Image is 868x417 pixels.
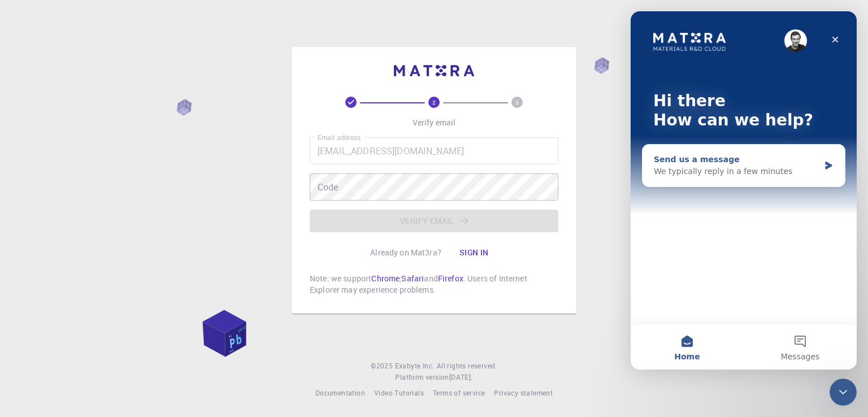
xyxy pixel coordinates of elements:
a: Chrome [371,273,400,284]
a: Terms of service [433,388,485,399]
a: Exabyte Inc. [395,360,435,372]
span: Terms of service [433,388,485,397]
span: Platform version [395,372,449,383]
button: Sign in [450,241,498,264]
a: Firefox [438,273,463,284]
span: All rights reserved. [437,360,497,372]
a: [DATE]. [449,372,473,383]
span: Privacy statement [494,388,553,397]
span: Exabyte Inc. [395,361,435,370]
p: Note: we support , and . Users of Internet Explorer may experience problems. [310,273,558,296]
span: © 2025 [371,360,394,372]
iframe: Intercom live chat [830,379,857,406]
text: 2 [432,98,436,106]
a: Video Tutorials [374,388,424,399]
a: Documentation [315,388,365,399]
label: Email address [318,133,361,142]
iframe: Intercom live chat [631,11,857,370]
a: Safari [401,273,424,284]
text: 3 [515,98,519,106]
span: Documentation [315,388,365,397]
span: [DATE] . [449,372,473,381]
p: Verify email [413,117,456,128]
p: Already on Mat3ra? [370,247,441,258]
span: Video Tutorials [374,388,424,397]
a: Privacy statement [494,388,553,399]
